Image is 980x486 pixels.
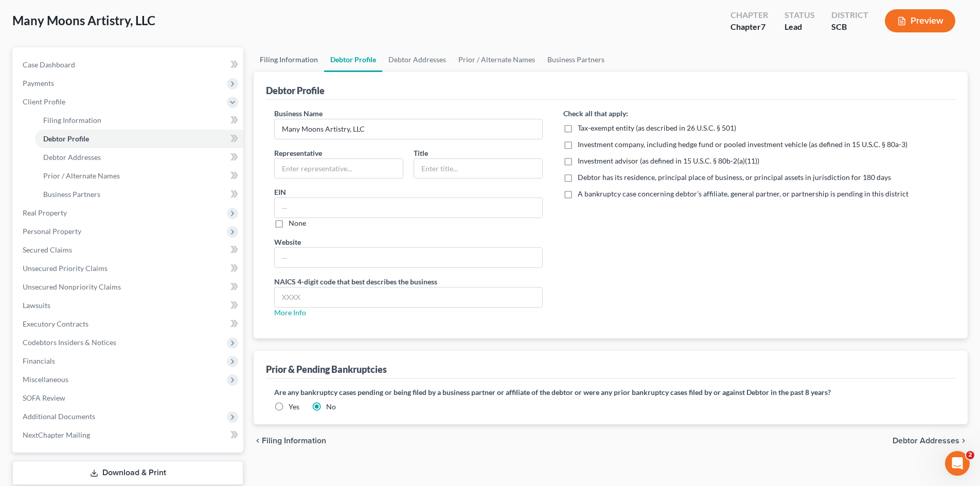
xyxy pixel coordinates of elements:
[324,47,382,72] a: Debtor Profile
[23,282,121,291] span: Unsecured Nonpriority Claims
[254,47,324,72] a: Filing Information
[326,402,336,412] label: No
[35,148,243,167] a: Debtor Addresses
[14,259,243,278] a: Unsecured Priority Claims
[262,437,326,445] span: Filing Information
[893,437,968,445] button: Debtor Addresses chevron_right
[23,356,55,365] span: Financials
[14,278,243,296] a: Unsecured Nonpriority Claims
[578,123,736,132] span: Tax-exempt entity (as described in 26 U.S.C. § 501)
[414,148,428,158] label: Title
[266,363,387,375] div: Prior & Pending Bankruptcies
[761,22,765,31] span: 7
[578,189,908,198] span: A bankruptcy case concerning debtor’s affiliate, general partner, or partnership is pending in th...
[885,9,955,32] button: Preview
[274,108,323,119] label: Business Name
[785,21,815,33] div: Lead
[23,208,67,217] span: Real Property
[23,60,75,69] span: Case Dashboard
[893,437,959,445] span: Debtor Addresses
[578,140,907,149] span: Investment company, including hedge fund or pooled investment vehicle (as defined in 15 U.S.C. § ...
[254,437,262,445] i: chevron_left
[275,198,542,218] input: --
[289,402,299,412] label: Yes
[23,338,116,347] span: Codebtors Insiders & Notices
[23,79,54,87] span: Payments
[43,190,100,199] span: Business Partners
[43,153,101,161] span: Debtor Addresses
[12,13,155,28] span: Many Moons Artistry, LLC
[382,47,452,72] a: Debtor Addresses
[541,47,611,72] a: Business Partners
[831,21,868,33] div: SCB
[275,248,542,267] input: --
[945,451,970,476] iframe: Intercom live chat
[254,437,326,445] button: chevron_left Filing Information
[35,185,243,204] a: Business Partners
[23,227,81,236] span: Personal Property
[23,245,72,254] span: Secured Claims
[23,375,68,384] span: Miscellaneous
[23,393,65,402] span: SOFA Review
[452,47,541,72] a: Prior / Alternate Names
[35,111,243,130] a: Filing Information
[14,389,243,407] a: SOFA Review
[730,21,768,33] div: Chapter
[23,97,65,106] span: Client Profile
[14,315,243,333] a: Executory Contracts
[23,301,50,310] span: Lawsuits
[414,159,542,178] input: Enter title...
[274,187,286,197] label: EIN
[266,84,325,97] div: Debtor Profile
[785,9,815,21] div: Status
[274,308,306,317] a: More Info
[831,9,868,21] div: District
[578,173,891,182] span: Debtor has its residence, principal place of business, or principal assets in jurisdiction for 18...
[43,171,120,180] span: Prior / Alternate Names
[959,437,968,445] i: chevron_right
[275,159,403,178] input: Enter representative...
[23,319,88,328] span: Executory Contracts
[14,241,243,259] a: Secured Claims
[274,148,322,158] label: Representative
[274,276,437,287] label: NAICS 4-digit code that best describes the business
[43,134,89,143] span: Debtor Profile
[274,387,947,398] label: Are any bankruptcy cases pending or being filed by a business partner or affiliate of the debtor ...
[275,119,542,139] input: Enter name...
[14,426,243,444] a: NextChapter Mailing
[43,116,101,124] span: Filing Information
[274,237,301,247] label: Website
[35,130,243,148] a: Debtor Profile
[35,167,243,185] a: Prior / Alternate Names
[275,287,542,307] input: XXXX
[23,430,90,439] span: NextChapter Mailing
[14,296,243,315] a: Lawsuits
[563,108,628,119] label: Check all that apply:
[730,9,768,21] div: Chapter
[14,56,243,74] a: Case Dashboard
[966,451,974,459] span: 2
[12,461,243,485] a: Download & Print
[23,264,108,273] span: Unsecured Priority Claims
[578,156,759,165] span: Investment advisor (as defined in 15 U.S.C. § 80b-2(a)(11))
[23,412,95,421] span: Additional Documents
[289,218,306,228] label: None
